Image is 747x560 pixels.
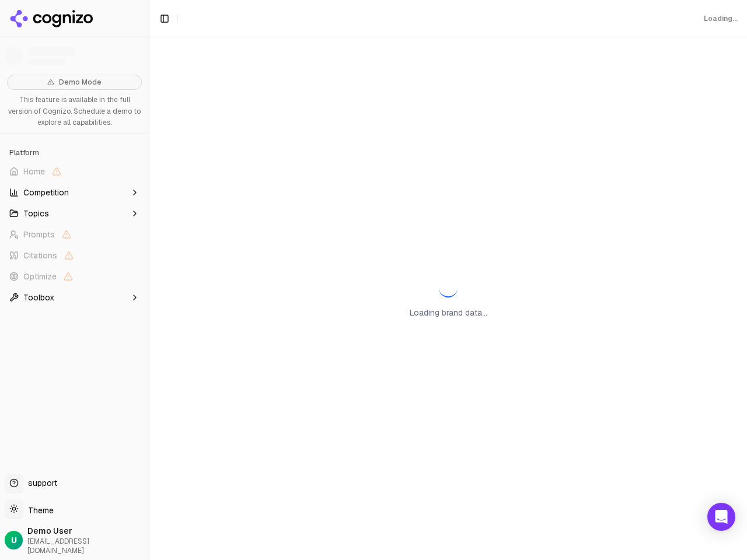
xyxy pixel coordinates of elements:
[23,250,57,261] span: Citations
[5,288,144,307] button: Toolbox
[5,204,144,223] button: Topics
[23,477,57,489] span: support
[707,503,735,531] div: Open Intercom Messenger
[5,143,144,162] div: Platform
[27,537,144,555] span: [EMAIL_ADDRESS][DOMAIN_NAME]
[5,183,144,202] button: Competition
[23,292,54,303] span: Toolbox
[59,78,102,87] span: Demo Mode
[11,534,17,546] span: U
[410,307,487,318] p: Loading brand data...
[704,14,738,23] div: Loading...
[23,505,54,516] span: Theme
[23,229,55,240] span: Prompts
[23,271,57,282] span: Optimize
[27,525,144,537] span: Demo User
[23,166,45,177] span: Home
[23,208,49,219] span: Topics
[23,187,69,198] span: Competition
[7,94,142,129] p: This feature is available in the full version of Cognizo. Schedule a demo to explore all capabili...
